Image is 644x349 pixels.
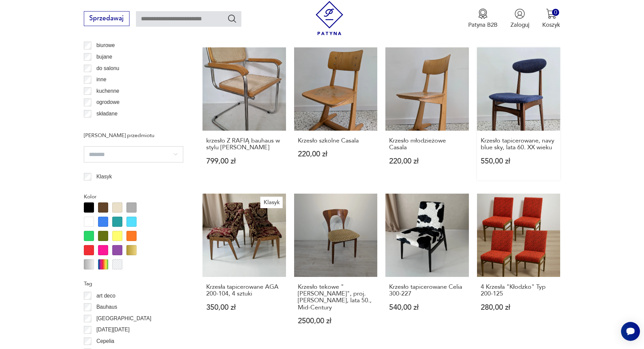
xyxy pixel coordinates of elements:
p: 280,00 zł [481,304,557,311]
button: 0Koszyk [542,8,560,29]
p: Klasyk [96,172,112,181]
p: 220,00 zł [389,158,465,165]
a: KlasykKrzesła tapicerowane AGA 200-104, 4 sztukiKrzesła tapicerowane AGA 200-104, 4 sztuki350,00 zł [202,194,286,341]
p: składane [96,109,117,118]
p: 2500,00 zł [298,318,374,325]
p: bujane [96,52,112,61]
p: [DATE][DATE] [96,325,129,334]
a: Krzesło tapicerowane, navy blue sky, lata 60. XX wiekuKrzesło tapicerowane, navy blue sky, lata 6... [477,47,560,181]
p: [PERSON_NAME] przedmiotu [84,131,183,140]
p: biurowe [96,41,115,50]
button: Sprzedawaj [84,11,129,26]
div: 0 [552,9,559,16]
h3: Krzesło szkolne Casala [298,137,374,144]
p: 550,00 zł [481,158,557,165]
p: 350,00 zł [206,304,282,311]
a: Ikona medaluPatyna B2B [468,8,498,29]
a: krzesło Z RAFIĄ bauhaus w stylu MARCEL BREUERkrzesło Z RAFIĄ bauhaus w stylu [PERSON_NAME]799,00 zł [202,47,286,181]
img: Patyna - sklep z meblami i dekoracjami vintage [312,1,347,35]
p: [GEOGRAPHIC_DATA] [96,314,151,323]
h3: Krzesło tekowe "[PERSON_NAME]", proj. [PERSON_NAME], lata 50., Mid-Century [298,284,374,311]
h3: Krzesło tapicerowane, navy blue sky, lata 60. XX wieku [481,137,557,151]
a: Sprzedawaj [84,16,129,22]
p: do salonu [96,64,119,73]
p: Zaloguj [510,21,529,29]
a: Krzesło szkolne CasalaKrzesło szkolne Casala220,00 zł [294,47,378,181]
p: kuchenne [96,87,119,95]
a: 4 Krzesła "Kłodzko" Typ 200-1254 Krzesła "Kłodzko" Typ 200-125280,00 zł [477,194,560,341]
p: 540,00 zł [389,304,465,311]
h3: Krzesło tapicerowane Celia 300-227 [389,284,465,298]
p: Kolor [84,192,183,201]
p: Tag [84,279,183,288]
h3: Krzesła tapicerowane AGA 200-104, 4 sztuki [206,284,282,298]
a: Krzesło tekowe "Peter", proj. Nielsa Koefoeda, lata 50., Mid-CenturyKrzesło tekowe "[PERSON_NAME]... [294,194,378,341]
p: 220,00 zł [298,151,374,158]
a: Krzesło tapicerowane Celia 300-227Krzesło tapicerowane Celia 300-227540,00 zł [385,194,469,341]
button: Szukaj [227,14,237,23]
h3: krzesło Z RAFIĄ bauhaus w stylu [PERSON_NAME] [206,137,282,151]
img: Ikona medalu [478,8,488,19]
p: Cepelia [96,337,114,346]
img: Ikonka użytkownika [515,8,525,19]
h3: Krzesło młodzieżowe Casala [389,137,465,151]
button: Patyna B2B [468,8,498,29]
p: Patyna B2B [468,21,498,29]
img: Ikona koszyka [546,8,556,19]
h3: 4 Krzesła "Kłodzko" Typ 200-125 [481,284,557,298]
p: Bauhaus [96,303,117,311]
p: 799,00 zł [206,158,282,165]
p: inne [96,75,106,84]
a: Krzesło młodzieżowe CasalaKrzesło młodzieżowe Casala220,00 zł [385,47,469,181]
button: Zaloguj [510,8,529,29]
p: Koszyk [542,21,560,29]
p: art deco [96,291,115,300]
p: ogrodowe [96,98,120,107]
p: taboret [96,121,113,130]
iframe: Smartsupp widget button [621,322,640,341]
